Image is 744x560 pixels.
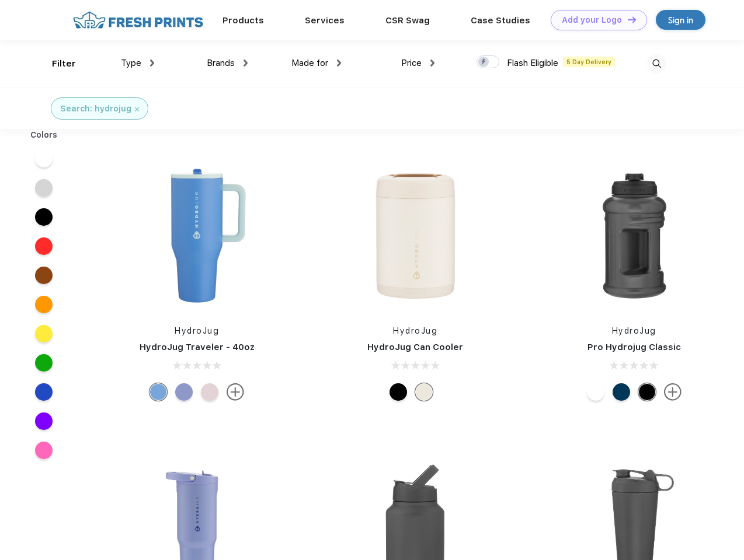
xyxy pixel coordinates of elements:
[244,60,248,66] img: dropdown.png
[175,326,219,335] a: HydroJug
[390,383,407,401] div: Black
[135,107,139,111] img: filter_cancel.svg
[207,58,235,68] span: Brands
[628,16,636,23] img: DT
[69,10,207,30] img: fo%20logo%202.webp
[507,58,558,68] span: Flash Eligible
[150,383,167,401] div: Riptide
[121,58,141,68] span: Type
[291,58,328,68] span: Made for
[150,60,154,66] img: dropdown.png
[415,383,433,401] div: Cream
[647,54,666,73] img: desktop_search.svg
[222,15,264,26] a: Products
[612,326,656,335] a: HydroJug
[557,158,712,313] img: func=resize&h=266
[393,326,437,335] a: HydroJug
[22,129,67,141] div: Colors
[140,342,255,352] a: HydroJug Traveler - 40oz
[613,383,630,401] div: Navy
[337,60,341,66] img: dropdown.png
[430,60,434,66] img: dropdown.png
[562,15,622,25] div: Add your Logo
[367,342,463,352] a: HydroJug Can Cooler
[638,383,656,401] div: Black
[668,13,693,27] div: Sign in
[401,58,422,68] span: Price
[52,57,76,71] div: Filter
[227,383,244,401] img: more.svg
[175,383,193,401] div: Peri
[563,57,615,67] span: 5 Day Delivery
[587,342,681,352] a: Pro Hydrojug Classic
[338,158,493,313] img: func=resize&h=266
[656,10,705,30] a: Sign in
[201,383,218,401] div: Pink Sand
[587,383,604,401] div: White
[664,383,682,401] img: more.svg
[60,103,131,115] div: Search: hydrojug
[119,158,274,313] img: func=resize&h=266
